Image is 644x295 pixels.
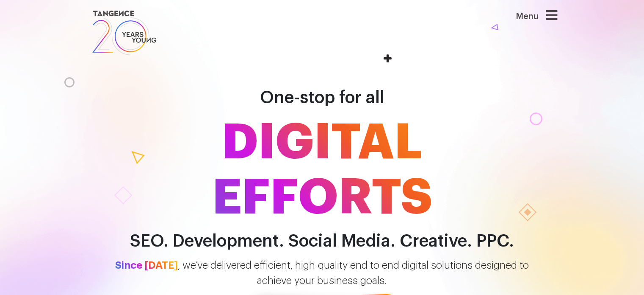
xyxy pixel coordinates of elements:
span: DIGITAL EFFORTS [81,115,564,225]
span: One-stop for all [260,89,384,106]
span: Since [DATE] [115,260,178,270]
img: logo SVG [87,8,158,57]
h2: SEO. Development. Social Media. Creative. PPC. [81,232,564,251]
p: , we’ve delivered efficient, high-quality end to end digital solutions designed to achieve your b... [81,258,564,288]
